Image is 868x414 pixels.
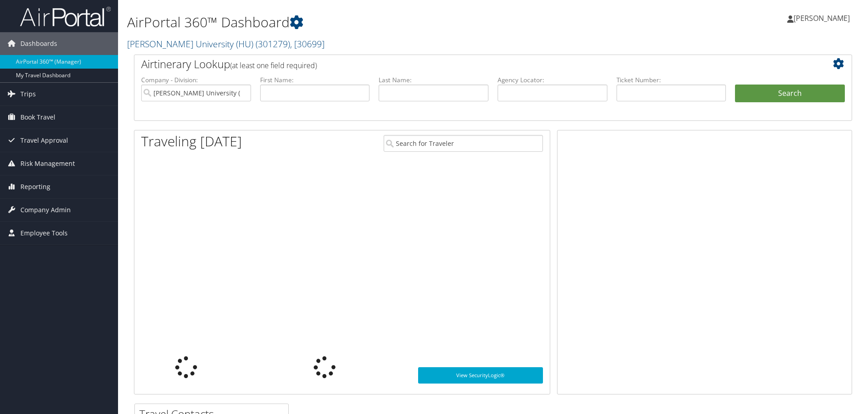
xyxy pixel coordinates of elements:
span: (at least one field required) [230,60,317,70]
input: Search for Traveler [384,135,543,152]
span: Reporting [20,175,50,198]
span: , [ 30699 ] [290,38,325,50]
h1: AirPortal 360™ Dashboard [127,13,615,32]
label: Company - Division: [141,75,251,85]
label: Agency Locator: [498,75,607,85]
span: [PERSON_NAME] [794,13,850,23]
label: First Name: [260,75,370,85]
h2: Airtinerary Lookup [141,56,785,72]
span: Book Travel [20,106,55,129]
span: Risk Management [20,152,75,175]
span: Company Admin [20,199,71,221]
label: Ticket Number: [616,75,726,85]
button: Search [735,85,845,103]
span: ( 301279 ) [256,38,290,50]
span: Dashboards [20,32,57,55]
a: [PERSON_NAME] [787,5,859,32]
span: Employee Tools [20,222,68,244]
a: View SecurityLogic® [418,367,543,384]
h1: Traveling [DATE] [141,132,242,151]
span: Trips [20,83,36,105]
span: Travel Approval [20,129,68,152]
a: [PERSON_NAME] University (HU) [127,38,325,50]
img: airportal-logo.png [20,6,111,27]
label: Last Name: [379,75,488,85]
